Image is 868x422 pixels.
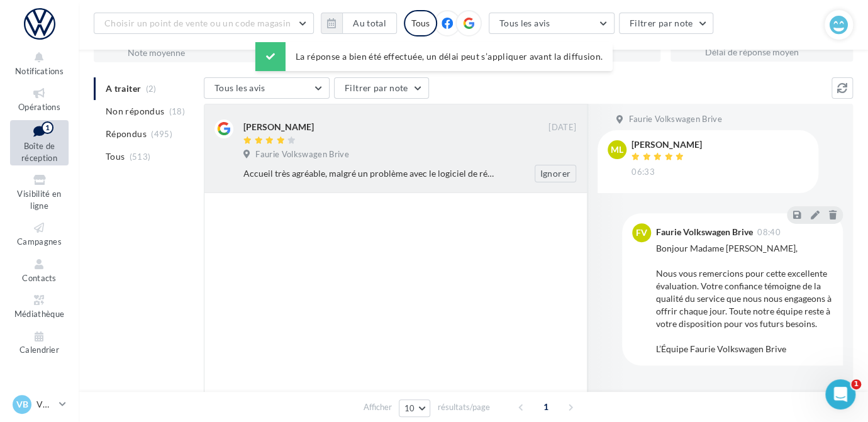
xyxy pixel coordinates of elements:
[255,42,613,71] div: La réponse a bien été effectuée, un délai peut s’appliquer avant la diffusion.
[243,121,314,133] div: [PERSON_NAME]
[106,128,147,140] span: Répondus
[204,77,330,99] button: Tous les avis
[10,218,69,249] a: Campagnes
[399,399,431,417] button: 10
[364,401,392,413] span: Afficher
[825,379,855,409] iframe: Intercom live chat
[535,165,576,182] button: Ignorer
[10,48,69,79] button: Notifications
[18,102,60,112] span: Opérations
[10,255,69,286] a: Contacts
[36,398,54,411] p: VW BRIVE
[94,13,314,34] button: Choisir un point de vente ou un code magasin
[656,242,833,355] div: Bonjour Madame [PERSON_NAME], Nous vous remercions pour cette excellente évaluation. Votre confia...
[851,379,861,389] span: 1
[42,121,53,134] div: 1
[636,226,647,239] span: FV
[321,13,397,34] button: Au total
[757,228,781,236] span: 08:40
[243,167,494,180] div: Accueil très agréable, malgré un problème avec le logiciel de réservation en ligne, ma réservatio...
[169,106,185,116] span: (18)
[10,327,69,358] a: Calendrier
[104,18,291,28] span: Choisir un point de vente ou un code magasin
[334,77,429,99] button: Filtrer par note
[10,170,69,213] a: Visibilité en ligne
[17,236,62,247] span: Campagnes
[404,10,437,36] div: Tous
[632,167,655,178] span: 06:33
[619,13,714,34] button: Filtrer par note
[10,84,69,114] a: Opérations
[10,392,69,416] a: VB VW BRIVE
[106,105,164,118] span: Non répondus
[15,66,64,76] span: Notifications
[21,141,57,163] span: Boîte de réception
[656,228,753,236] div: Faurie Volkswagen Brive
[22,273,57,283] span: Contacts
[14,309,65,319] span: Médiathèque
[404,403,415,413] span: 10
[628,114,721,125] span: Faurie Volkswagen Brive
[611,143,623,156] span: ML
[10,291,69,321] a: Médiathèque
[536,397,556,417] span: 1
[17,189,61,211] span: Visibilité en ligne
[255,149,348,160] span: Faurie Volkswagen Brive
[10,120,69,166] a: Boîte de réception1
[151,129,172,139] span: (495)
[16,398,28,411] span: VB
[214,82,265,93] span: Tous les avis
[106,150,125,163] span: Tous
[489,13,615,34] button: Tous les avis
[19,345,59,355] span: Calendrier
[342,13,397,34] button: Au total
[548,122,576,133] span: [DATE]
[130,152,151,162] span: (513)
[499,18,550,28] span: Tous les avis
[437,401,489,413] span: résultats/page
[632,140,702,149] div: [PERSON_NAME]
